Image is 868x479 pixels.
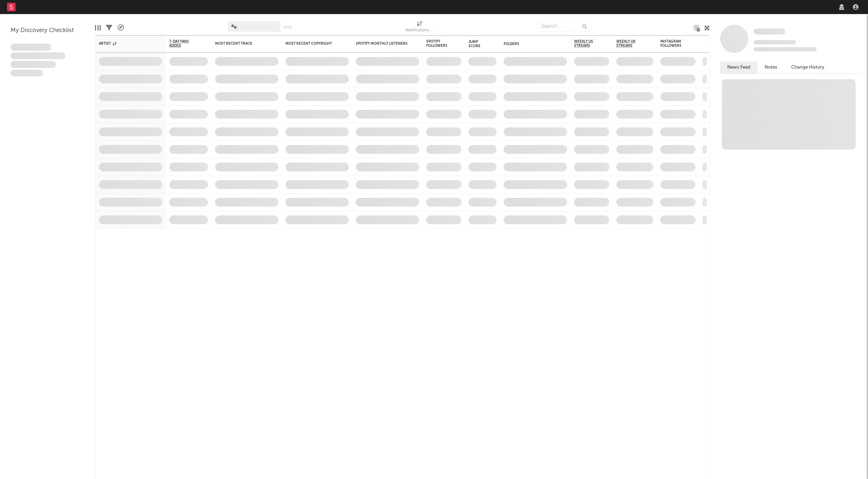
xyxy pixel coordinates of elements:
[11,52,65,59] span: Integer aliquet in purus et
[537,21,590,32] input: Search...
[99,42,152,46] div: Artist
[757,62,784,73] button: Notes
[754,40,796,44] span: Tracking Since: [DATE]
[426,39,451,48] div: Spotify Followers
[504,42,556,46] div: Folders
[574,39,599,48] span: Weekly US Streams
[106,18,112,38] div: Filters
[11,44,51,51] span: Lorem ipsum dolor
[720,62,757,73] button: News Feed
[405,18,434,38] div: Notifications (Artist)
[468,40,486,48] div: Jump Score
[784,62,831,73] button: Change History
[405,26,434,35] div: Notifications (Artist)
[754,47,817,51] span: 0 fans last week
[616,39,643,48] span: Weekly UK Streams
[660,39,685,48] div: Instagram Followers
[215,42,268,46] div: Most Recent Track
[356,42,409,46] div: Spotify Monthly Listeners
[285,42,338,46] div: Most Recent Copyright
[11,61,56,68] span: Praesent ac interdum
[11,26,84,35] div: My Discovery Checklist
[95,18,101,38] div: Edit Columns
[754,29,785,34] span: Some Artist
[169,39,197,48] span: 7-Day Fans Added
[754,28,785,35] a: Some Artist
[283,25,292,29] button: Save
[11,70,43,77] span: Aliquam viverra
[118,18,124,38] div: A&R Pipeline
